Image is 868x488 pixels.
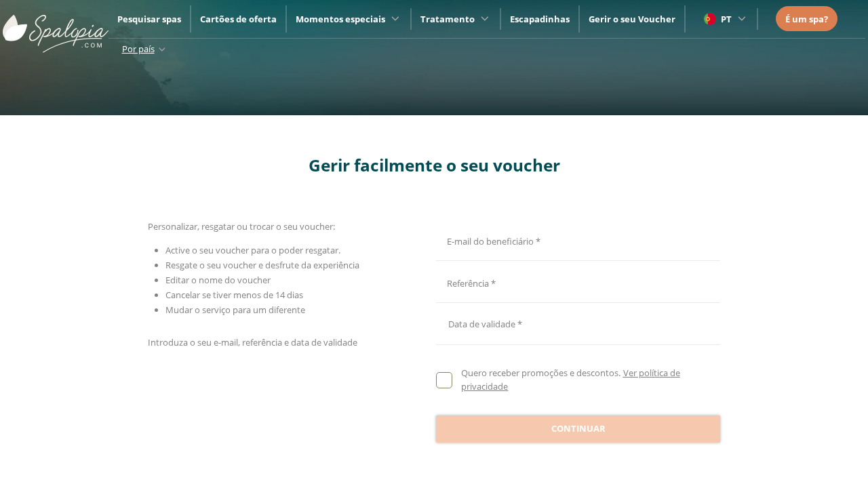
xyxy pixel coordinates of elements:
[148,336,357,348] span: Introduza o seu e-mail, referência e data de validade
[3,1,108,53] img: ImgLogoSpalopia.BvClDcEz.svg
[117,13,181,25] a: Pesquisar spas
[165,289,303,301] span: Cancelar se tiver menos de 14 dias
[785,13,828,25] span: É um spa?
[589,13,675,25] a: Gerir o seu Voucher
[200,13,277,25] a: Cartões de oferta
[165,244,340,256] span: Active o seu voucher para o poder resgatar.
[165,259,359,271] span: Resgate o seu voucher e desfrute da experiência
[510,13,570,25] a: Escapadinhas
[165,274,271,286] span: Editar o nome do voucher
[551,422,606,436] span: Continuar
[148,220,335,232] span: Personalizar, resgatar ou trocar o seu voucher:
[309,154,560,176] span: Gerir facilmente o seu voucher
[461,367,679,392] a: Ver política de privacidade
[461,367,620,379] span: Quero receber promoções e descontos.
[785,12,828,26] a: É um spa?
[436,415,720,443] button: Continuar
[122,43,155,55] span: Por país
[165,304,305,316] span: Mudar o serviço para um diferente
